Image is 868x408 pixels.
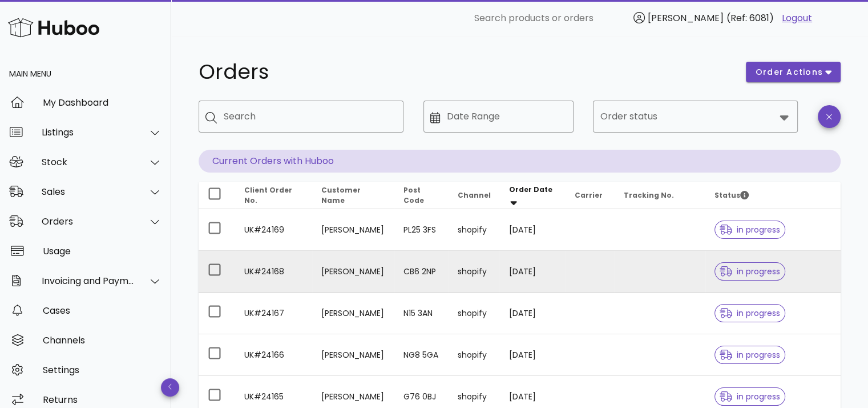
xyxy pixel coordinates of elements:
[624,190,674,200] span: Tracking No.
[394,334,448,376] td: NG8 5GA
[42,127,135,138] div: Listings
[312,182,394,209] th: Customer Name
[448,182,499,209] th: Channel
[448,209,499,251] td: shopify
[244,185,292,205] span: Client Order No.
[705,182,841,209] th: Status
[42,275,135,286] div: Invoicing and Payments
[312,293,394,334] td: [PERSON_NAME]
[499,209,566,251] td: [DATE]
[199,62,732,82] h1: Orders
[782,11,812,25] a: Logout
[394,209,448,251] td: PL25 3FS
[499,334,566,376] td: [DATE]
[448,334,499,376] td: shopify
[394,293,448,334] td: N15 3AN
[43,335,162,346] div: Channels
[755,66,823,78] span: order actions
[43,305,162,316] div: Cases
[448,251,499,293] td: shopify
[746,62,841,82] button: order actions
[42,157,135,167] div: Stock
[312,209,394,251] td: [PERSON_NAME]
[575,190,603,200] span: Carrier
[499,293,566,334] td: [DATE]
[312,334,394,376] td: [PERSON_NAME]
[42,216,135,227] div: Orders
[448,293,499,334] td: shopify
[199,150,841,173] p: Current Orders with Huboo
[593,101,798,133] div: Order status
[312,251,394,293] td: [PERSON_NAME]
[720,393,780,401] span: in progress
[403,185,424,205] span: Post Code
[720,267,780,275] span: in progress
[42,186,135,197] div: Sales
[615,182,705,209] th: Tracking No.
[720,351,780,359] span: in progress
[235,209,312,251] td: UK#24169
[394,182,448,209] th: Post Code
[720,309,780,317] span: in progress
[720,226,780,234] span: in progress
[43,246,162,257] div: Usage
[508,185,552,194] span: Order Date
[8,15,99,40] img: Huboo Logo
[321,185,361,205] span: Customer Name
[457,190,490,200] span: Channel
[43,97,162,108] div: My Dashboard
[43,394,162,405] div: Returns
[714,190,749,200] span: Status
[235,251,312,293] td: UK#24168
[499,182,566,209] th: Order Date: Sorted descending. Activate to remove sorting.
[648,11,724,25] span: [PERSON_NAME]
[566,182,615,209] th: Carrier
[43,365,162,375] div: Settings
[235,293,312,334] td: UK#24167
[499,251,566,293] td: [DATE]
[394,251,448,293] td: CB6 2NP
[235,334,312,376] td: UK#24166
[235,182,312,209] th: Client Order No.
[726,11,774,25] span: (Ref: 6081)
